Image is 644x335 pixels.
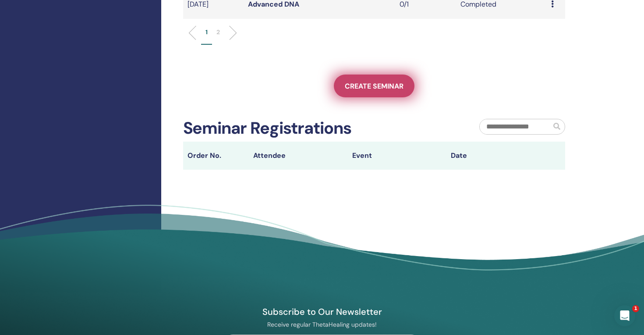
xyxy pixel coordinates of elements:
a: Create seminar [334,75,414,97]
span: Create seminar [345,82,403,91]
p: 1 [205,28,208,37]
h4: Subscribe to Our Newsletter [221,306,423,317]
th: Attendee [249,142,348,170]
th: Date [446,142,545,170]
th: Event [348,142,447,170]
iframe: Intercom live chat [614,305,635,326]
p: Receive regular ThetaHealing updates! [221,321,423,328]
span: 1 [632,305,639,312]
h2: Seminar Registrations [183,118,352,139]
p: 2 [216,28,220,37]
th: Order No. [183,142,249,170]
